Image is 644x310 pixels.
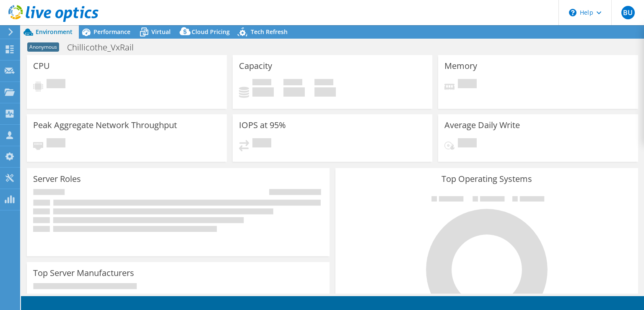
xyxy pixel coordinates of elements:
span: Pending [47,79,65,90]
span: Free [283,79,302,87]
span: Total [314,79,333,87]
span: Pending [458,79,477,90]
h3: Top Operating Systems [342,174,632,184]
h3: CPU [33,61,50,71]
h3: Peak Aggregate Network Throughput [33,121,177,130]
span: Used [252,79,271,87]
span: Anonymous [27,42,59,52]
svg: \n [569,9,576,16]
span: Performance [93,28,130,36]
h3: Average Daily Write [444,121,520,130]
h3: Top Server Manufacturers [33,268,134,278]
h4: 0 GiB [283,87,305,97]
h3: Server Roles [33,174,81,184]
span: Cloud Pricing [192,28,230,36]
h3: IOPS at 95% [239,121,286,130]
span: Pending [458,138,477,150]
h1: Chillicothe_VxRail [63,43,147,52]
span: Pending [47,138,65,150]
h4: 0 GiB [314,87,336,97]
span: BU [621,6,635,19]
span: Virtual [151,28,171,36]
h4: 0 GiB [252,87,274,97]
span: Environment [36,28,73,36]
span: Pending [252,138,271,150]
h3: Capacity [239,61,272,71]
h3: Memory [444,61,477,71]
span: Tech Refresh [251,28,288,36]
